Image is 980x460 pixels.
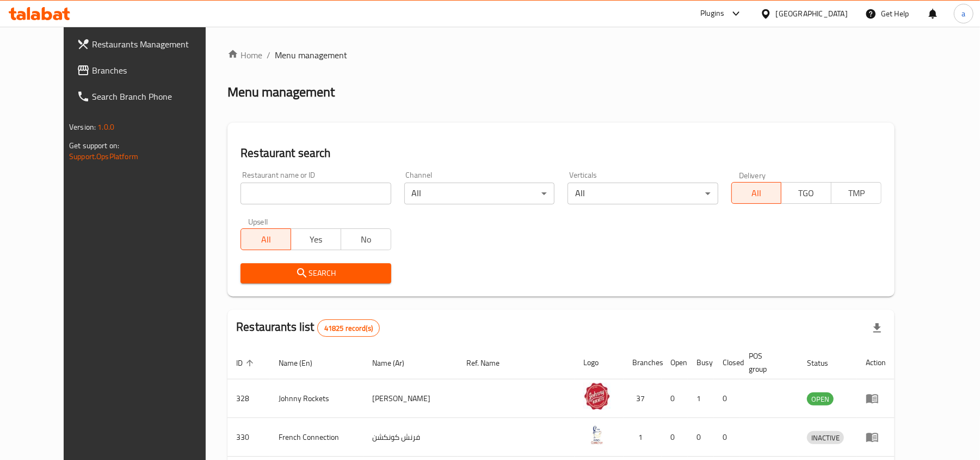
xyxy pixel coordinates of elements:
td: 0 [714,418,740,457]
td: 0 [662,379,688,418]
button: Yes [291,228,341,250]
td: [PERSON_NAME] [363,379,458,418]
label: Delivery [739,171,766,179]
li: / [267,49,270,62]
span: TGO [786,185,827,201]
a: Support.OpsPlatform [69,149,138,164]
span: 41825 record(s) [318,323,379,334]
td: 330 [227,418,270,457]
div: Plugins [700,7,724,20]
td: 0 [714,379,740,418]
td: فرنش كونكشن [363,418,458,457]
span: INACTIVE [807,432,844,444]
button: All [241,228,291,250]
span: All [736,185,778,201]
button: TGO [781,182,831,204]
img: French Connection [583,421,611,449]
button: Search [241,263,391,283]
td: 1 [624,418,662,457]
div: Total records count [317,319,380,337]
span: Get support on: [69,138,119,153]
div: Menu [866,392,886,405]
span: POS group [749,349,785,376]
nav: breadcrumb [227,49,895,62]
span: Branches [92,64,219,77]
th: Closed [714,346,740,379]
h2: Menu management [227,83,335,101]
th: Busy [688,346,714,379]
span: Name (En) [279,356,326,370]
th: Action [857,346,895,379]
div: Export file [864,315,890,341]
input: Search for restaurant name or ID.. [241,183,391,204]
span: TMP [836,185,877,201]
h2: Restaurants list [236,319,380,337]
div: OPEN [807,392,834,405]
button: All [731,182,782,204]
h2: Restaurant search [241,145,882,161]
span: Search Branch Phone [92,90,219,103]
span: Ref. Name [467,356,514,370]
td: 37 [624,379,662,418]
span: 1.0.0 [97,120,114,134]
div: [GEOGRAPHIC_DATA] [776,8,848,20]
span: Name (Ar) [372,356,418,370]
td: 0 [688,418,714,457]
a: Branches [68,57,227,83]
td: French Connection [270,418,363,457]
th: Open [662,346,688,379]
span: All [245,232,287,247]
span: Restaurants Management [92,38,219,51]
img: Johnny Rockets [583,383,611,410]
span: No [346,232,387,247]
span: Version: [69,120,96,134]
label: Upsell [248,217,268,225]
td: 328 [227,379,270,418]
td: 1 [688,379,714,418]
div: All [404,183,554,204]
span: OPEN [807,393,834,405]
span: Status [807,356,842,370]
th: Logo [575,346,624,379]
span: Menu management [275,49,347,62]
button: TMP [831,182,882,204]
span: Yes [295,232,337,247]
th: Branches [624,346,662,379]
td: 0 [662,418,688,457]
a: Search Branch Phone [68,83,227,110]
span: ID [236,356,257,370]
a: Restaurants Management [68,31,227,57]
a: Home [227,49,262,62]
button: No [341,228,391,250]
div: All [568,183,718,204]
span: a [961,8,965,20]
div: Menu [866,431,886,444]
td: Johnny Rockets [270,379,363,418]
span: Search [249,267,382,280]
